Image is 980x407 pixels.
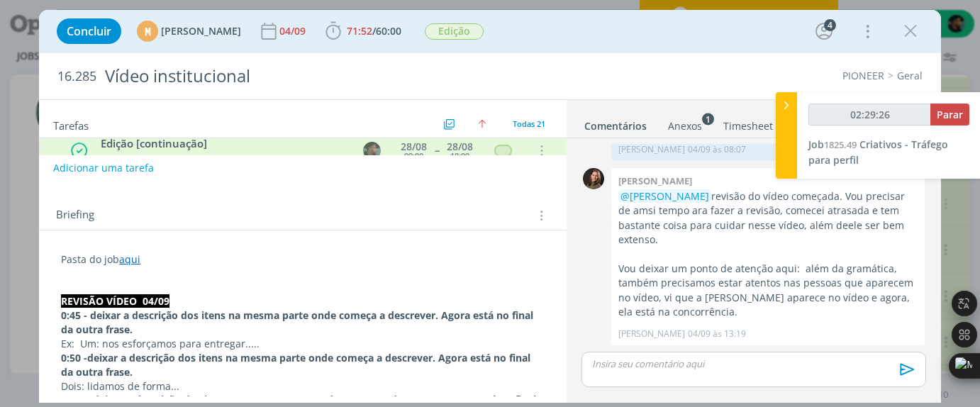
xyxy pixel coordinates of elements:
[702,113,714,125] sup: 1
[447,142,473,152] div: 28/08
[119,252,140,266] a: aqui
[478,120,486,128] img: arrow-up.svg
[56,206,94,225] span: Briefing
[67,26,111,37] span: Concluir
[61,337,544,351] p: Ex: Um: nos esforçamos para entregar.....
[937,108,963,121] span: Parar
[584,113,647,133] a: Comentários
[376,24,401,38] span: 60:00
[404,152,423,160] div: 09:00
[808,138,948,167] span: Criativos - Tráfego para perfil
[61,294,169,308] strong: REVISÃO VÍDEO 04/09
[618,143,685,156] p: [PERSON_NAME]
[57,18,121,44] button: Concluir
[137,21,158,42] div: M
[723,113,774,133] a: Timesheet
[57,69,96,84] span: 16.285
[279,26,308,36] div: 04/09
[618,174,692,187] b: [PERSON_NAME]
[842,69,884,82] a: PIONEER
[688,143,746,156] span: 04/09 às 08:07
[897,69,923,82] a: Geral
[435,145,439,155] span: --
[61,351,87,364] strong: 0:50 -
[620,189,709,203] span: @[PERSON_NAME]
[424,23,484,40] button: Edição
[450,152,469,160] div: 18:00
[930,104,969,126] button: Parar
[99,59,556,94] div: Vídeo institucional
[618,328,685,340] p: [PERSON_NAME]
[61,379,179,393] span: Dois: lidamos de forma...
[61,252,544,267] p: Pasta do job
[39,10,940,403] div: dialog
[372,24,376,38] span: /
[61,351,533,379] strong: deixar a descrição dos itens na mesma parte onde começa a descrever. Agora está no final da outra...
[95,135,350,152] div: Edição [continuação]
[52,155,155,181] button: Adicionar uma tarefa
[98,155,276,165] span: Concluída em [DATE] 18:45 por [PERSON_NAME]
[53,116,89,133] span: Tarefas
[824,19,836,31] div: 4
[137,21,241,42] button: M[PERSON_NAME]
[824,138,857,151] span: 1825.49
[401,142,427,152] div: 28/08
[425,23,484,40] span: Edição
[322,20,405,43] button: 71:52/60:00
[813,20,835,43] button: 4
[808,138,948,167] a: Job1825.49Criativos - Tráfego para perfil
[688,328,746,340] span: 04/09 às 13:19
[161,26,241,36] span: [PERSON_NAME]
[668,119,702,133] div: Anexos
[347,24,372,38] span: 71:52
[61,308,536,336] strong: 0:45 - deixar a descrição dos itens na mesma parte onde começa a descrever. Agora está no final d...
[583,168,604,189] img: J
[513,118,545,129] span: Todas 21
[618,189,918,247] p: revisão do vídeo começada. Vou precisar de amsi tempo ara fazer a revisão, comecei atrasada e tem...
[618,262,918,320] p: Vou deixar um ponto de atenção aqui: além da gramática, também precisamos estar atentos nas pesso...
